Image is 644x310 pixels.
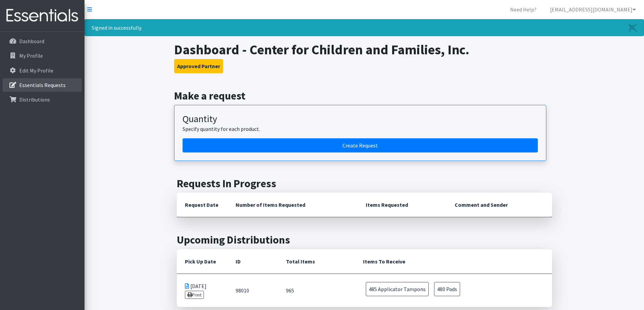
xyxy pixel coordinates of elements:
td: 98010 [228,274,278,307]
p: Distributions [19,96,50,103]
th: Comment and Sender [447,193,552,217]
h2: Requests In Progress [177,177,552,190]
a: Distributions [3,93,82,106]
a: Need Help? [505,3,542,16]
p: Specify quantity for each product. [183,125,538,133]
span: 480 Pads [434,282,460,296]
h1: Dashboard - Center for Children and Families, Inc. [174,41,554,58]
td: 965 [278,274,355,307]
a: My Profile [3,49,82,62]
th: ID [228,249,278,274]
th: Number of Items Requested [228,193,358,217]
p: Essentials Requests [19,82,66,88]
th: Items To Receive [355,249,552,274]
a: Print [185,291,204,299]
p: My Profile [19,52,43,59]
a: Close [622,20,644,36]
th: Pick Up Date [177,249,228,274]
a: Create a request by quantity [183,138,538,152]
th: Total Items [278,249,355,274]
img: HumanEssentials [3,4,82,27]
span: 485 Applicator Tampons [366,282,429,296]
h2: Upcoming Distributions [177,233,552,246]
div: Signed in successfully. [85,19,644,36]
a: Edit My Profile [3,64,82,77]
th: Items Requested [358,193,447,217]
a: [EMAIL_ADDRESS][DOMAIN_NAME] [545,3,641,16]
p: Edit My Profile [19,67,53,74]
a: Dashboard [3,34,82,48]
button: Approved Partner [174,59,223,73]
h2: Make a request [174,89,554,102]
td: [DATE] [177,274,228,307]
p: Dashboard [19,38,44,45]
a: Essentials Requests [3,78,82,92]
th: Request Date [177,193,228,217]
h3: Quantity [183,113,538,125]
